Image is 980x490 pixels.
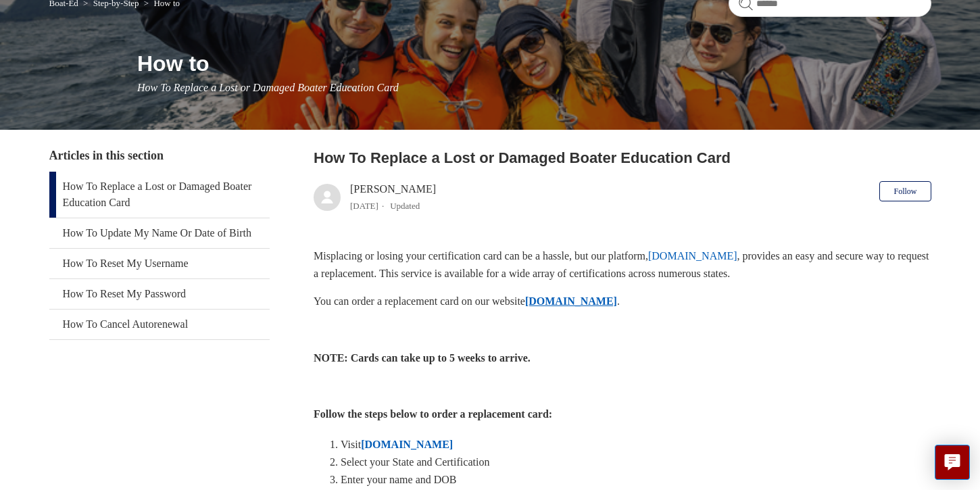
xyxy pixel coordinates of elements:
span: Enter your name and DOB [341,474,457,485]
button: Live chat [935,445,970,480]
span: . [617,295,620,307]
time: 04/08/2025, 12:48 [350,201,378,211]
li: Updated [390,201,420,211]
a: How To Update My Name Or Date of Birth [49,218,270,248]
span: Select your State and Certification [341,456,489,468]
a: [DOMAIN_NAME] [361,439,453,450]
strong: NOTE: Cards can take up to 5 weeks to arrive. [314,352,531,364]
h2: How To Replace a Lost or Damaged Boater Education Card [314,147,931,169]
p: Misplacing or losing your certification card can be a hassle, but our platform, , provides an eas... [314,247,931,282]
button: Follow Article [879,181,931,201]
h1: How to [137,47,931,80]
span: How To Replace a Lost or Damaged Boater Education Card [137,82,399,93]
span: You can order a replacement card on our website [314,295,525,307]
strong: Follow the steps below to order a replacement card: [314,408,552,420]
span: Visit [341,439,361,450]
span: Articles in this section [49,149,164,162]
a: How To Reset My Username [49,249,270,278]
div: [PERSON_NAME] [350,181,436,214]
a: How To Cancel Autorenewal [49,310,270,339]
a: [DOMAIN_NAME] [525,295,617,307]
a: [DOMAIN_NAME] [648,250,737,262]
a: How To Replace a Lost or Damaged Boater Education Card [49,172,270,218]
a: How To Reset My Password [49,279,270,309]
